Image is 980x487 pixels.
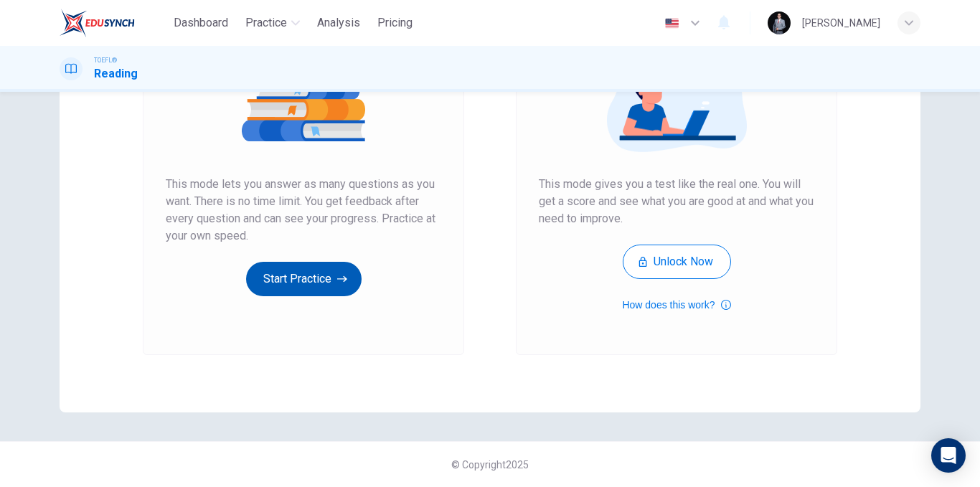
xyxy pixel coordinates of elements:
[622,296,730,313] button: How does this work?
[931,438,966,473] div: Open Intercom Messenger
[245,14,287,32] span: Practice
[246,262,362,296] button: Start Practice
[623,245,731,279] button: Unlock Now
[60,9,168,37] a: EduSynch logo
[451,459,529,471] span: © Copyright 2025
[240,10,306,36] button: Practice
[317,14,360,32] span: Analysis
[372,10,418,36] button: Pricing
[377,14,413,32] span: Pricing
[94,55,117,65] span: TOEFL®
[168,10,234,36] button: Dashboard
[174,14,228,32] span: Dashboard
[60,9,135,37] img: EduSynch logo
[166,176,441,245] span: This mode lets you answer as many questions as you want. There is no time limit. You get feedback...
[663,18,681,29] img: en
[94,65,138,82] h1: Reading
[311,10,366,36] button: Analysis
[768,11,791,34] img: Profile picture
[539,176,814,227] span: This mode gives you a test like the real one. You will get a score and see what you are good at a...
[802,14,880,32] div: [PERSON_NAME]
